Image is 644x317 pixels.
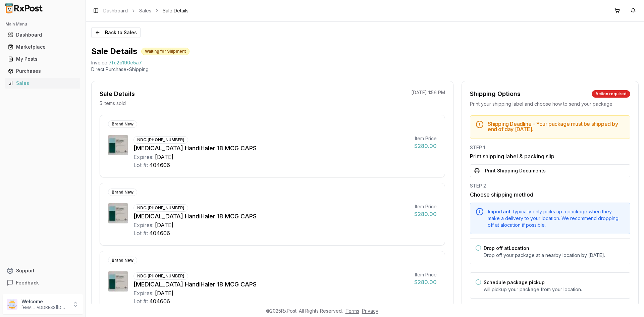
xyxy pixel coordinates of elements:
div: [DATE] [155,153,173,161]
div: Expires: [133,153,154,161]
a: Dashboard [5,29,80,41]
div: 404606 [149,297,170,305]
div: [DATE] [155,289,173,297]
div: Item Price [414,203,437,210]
h3: Print shipping label & packing slip [470,152,630,160]
div: Waiting for Shipment [141,48,190,55]
h3: Choose shipping method [470,191,630,199]
img: Spiriva HandiHaler 18 MCG CAPS [108,271,128,292]
div: $280.00 [414,210,437,218]
p: 5 items sold [100,100,126,107]
div: 404606 [149,229,170,237]
p: will pickup your package from your location. [484,286,625,293]
div: Expires: [133,221,154,229]
p: [EMAIL_ADDRESS][DOMAIN_NAME] [21,305,68,310]
p: [DATE] 1:56 PM [411,89,445,96]
p: Welcome [21,298,68,305]
h5: Shipping Deadline - Your package must be shipped by end of day [DATE] . [488,121,625,132]
div: Action required [592,90,630,98]
button: Purchases [3,66,83,76]
div: STEP 1 [470,144,630,151]
nav: breadcrumb [103,7,189,14]
a: Marketplace [5,41,80,53]
div: typically only picks up a package when they make a delivery to your location. We recommend droppi... [488,208,625,228]
button: Dashboard [3,30,83,40]
a: Privacy [362,308,378,314]
img: Spiriva HandiHaler 18 MCG CAPS [108,135,128,155]
div: Item Price [414,135,437,142]
button: Feedback [3,277,83,289]
div: Brand New [108,257,137,264]
span: Sale Details [163,7,189,14]
button: Print Shipping Documents [470,164,630,177]
a: Purchases [5,65,80,77]
div: Dashboard [8,32,77,38]
a: Sales [5,77,80,89]
div: Lot #: [133,161,148,169]
div: Sales [8,80,77,87]
div: Print your shipping label and choose how to send your package [470,101,630,107]
div: STEP 2 [470,182,630,189]
div: NDC: [PHONE_NUMBER] [133,136,188,144]
div: Shipping Options [470,89,521,99]
div: 404606 [149,161,170,169]
p: Drop off your package at a nearby location by [DATE] . [484,252,625,259]
div: [MEDICAL_DATA] HandiHaler 18 MCG CAPS [133,212,409,221]
a: Dashboard [103,7,128,14]
h1: Sale Details [91,46,137,57]
p: Direct Purchase • Shipping [91,66,639,73]
label: Schedule package pickup [484,279,545,285]
div: $280.00 [414,278,437,286]
div: [DATE] [155,221,173,229]
div: [MEDICAL_DATA] HandiHaler 18 MCG CAPS [133,280,409,289]
button: Back to Sales [91,27,141,38]
div: Brand New [108,189,137,196]
img: Spiriva HandiHaler 18 MCG CAPS [108,203,128,223]
div: NDC: [PHONE_NUMBER] [133,272,188,280]
a: Sales [139,7,151,14]
button: Sales [3,78,83,89]
button: Marketplace [3,42,83,52]
div: Lot #: [133,297,148,305]
div: $280.00 [414,142,437,150]
span: 7fc2c190e5a7 [109,59,142,66]
div: Brand New [108,120,137,128]
div: [MEDICAL_DATA] HandiHaler 18 MCG CAPS [133,144,409,153]
div: Item Price [414,271,437,278]
img: User avatar [7,299,17,310]
div: Marketplace [8,44,77,50]
span: Feedback [16,279,39,286]
a: Terms [345,308,359,314]
a: My Posts [5,53,80,65]
button: My Posts [3,54,83,64]
div: My Posts [8,56,77,62]
div: Expires: [133,289,154,297]
div: Lot #: [133,229,148,237]
img: RxPost Logo [3,3,46,13]
button: Support [3,265,83,277]
div: NDC: [PHONE_NUMBER] [133,204,188,212]
div: Sale Details [100,89,135,99]
label: Drop off at Location [484,245,529,251]
div: Purchases [8,68,77,74]
span: Important: [488,209,512,214]
div: Invoice [91,59,107,66]
h2: Main Menu [5,21,80,27]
